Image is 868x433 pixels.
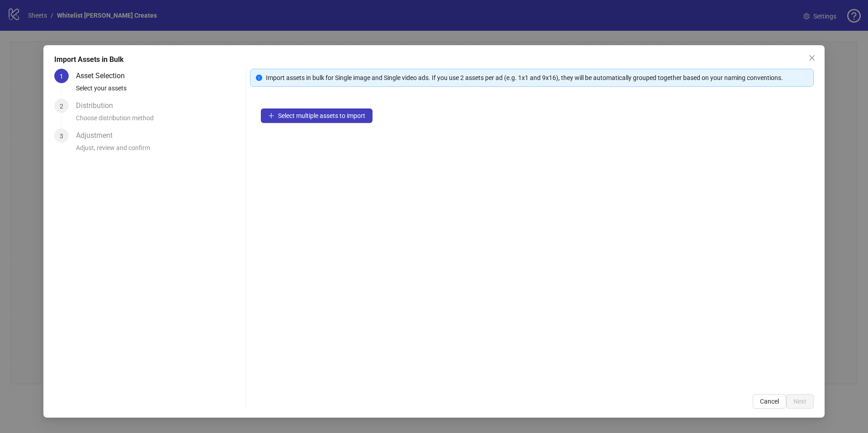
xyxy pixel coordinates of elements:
div: Adjustment [76,128,120,143]
button: Next [786,394,814,409]
div: Distribution [76,99,120,113]
div: Import assets in bulk for Single image and Single video ads. If you use 2 assets per ad (e.g. 1x1... [266,73,808,83]
div: Import Assets in Bulk [54,54,814,65]
div: Adjust, review and confirm [76,143,242,158]
span: Cancel [760,398,779,405]
span: 1 [60,73,63,80]
span: Select multiple assets to import [278,112,365,119]
div: Asset Selection [76,69,132,83]
span: 2 [60,103,63,110]
span: close [808,54,816,61]
button: Close [805,51,819,65]
span: 3 [60,132,63,140]
span: plus [268,113,274,119]
div: Choose distribution method [76,113,242,128]
div: Select your assets [76,83,242,99]
span: info-circle [256,75,262,81]
button: Select multiple assets to import [261,108,373,123]
button: Cancel [753,394,786,409]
